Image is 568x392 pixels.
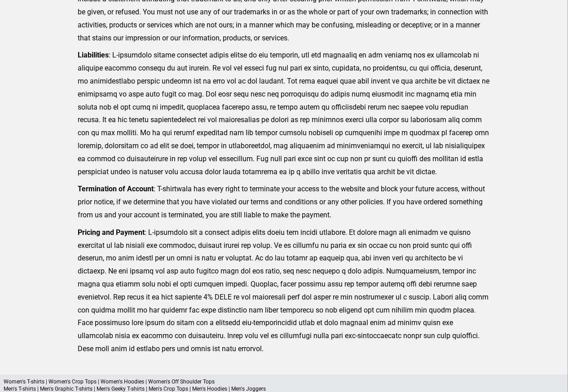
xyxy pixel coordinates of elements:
[78,49,490,178] p: : L-ipsumdolo sitame consectet adipis elitse do eiu temporin, utl etd magnaaliq en adm veniamq no...
[78,185,154,193] strong: Termination of Account
[4,378,564,385] p: Women's T-shirts | Women's Crop Tops | Women's Hoodies | Women's Off Shoulder Tops
[78,226,490,356] p: : L-ipsumdolo sit a consect adipis elits doeiu tem incidi utlabore. Et dolore magn ali enimadm ve...
[78,183,490,221] p: : T-shirtwala has every right to terminate your access to the website and block your future acces...
[78,51,109,59] strong: Liabilities
[78,228,145,237] strong: Pricing and Payment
